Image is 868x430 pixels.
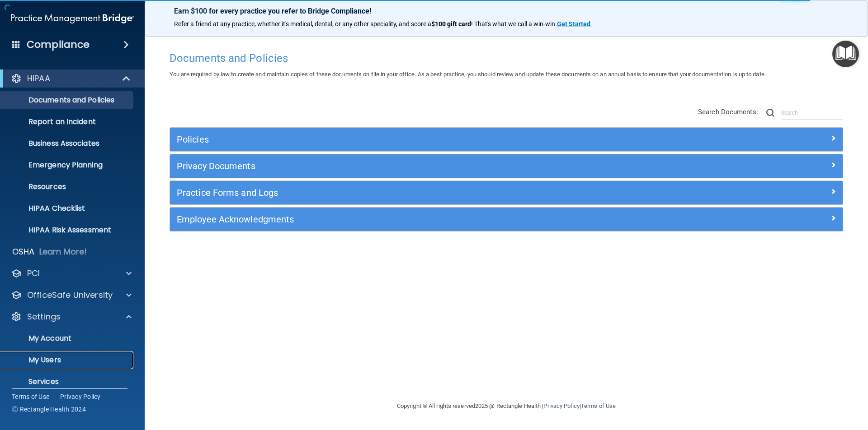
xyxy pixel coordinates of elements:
[27,311,61,322] p: Settings
[431,20,471,28] strong: $100 gift card
[341,392,671,421] div: Copyright © All rights reserved 2025 @ Rectangle Health | |
[177,214,668,224] h5: Employee Acknowledgments
[766,109,774,117] img: ic-search.3b580494.png
[6,204,129,213] p: HIPAA Checklist
[11,311,132,322] a: Settings
[12,405,86,414] span: Ⓒ Rectangle Health 2024
[39,246,87,257] p: Learn More!
[27,290,113,301] p: OfficeSafe University
[6,377,129,386] p: Services
[11,73,131,84] a: HIPAA
[60,392,101,401] a: Privacy Policy
[177,185,836,200] a: Practice Forms and Logs
[177,159,836,173] a: Privacy Documents
[557,20,592,28] a: Get Started
[177,212,836,227] a: Employee Acknowledgments
[177,188,668,198] h5: Practice Forms and Logs
[557,20,590,28] strong: Get Started
[6,334,129,343] p: My Account
[581,402,616,409] a: Terms of Use
[698,108,758,116] span: Search Documents:
[6,182,129,191] p: Resources
[27,73,50,84] p: HIPAA
[27,38,90,51] h4: Compliance
[12,392,49,401] a: Terms of Use
[832,41,859,67] button: Open Resource Center
[170,52,843,64] h4: Documents and Policies
[12,246,35,257] p: OSHA
[6,226,129,235] p: HIPAA Risk Assessment
[11,268,132,279] a: PCI
[174,7,839,15] p: Earn $100 for every practice you refer to Bridge Compliance!
[543,402,579,409] a: Privacy Policy
[174,20,431,28] span: Refer a friend at any practice, whether it's medical, dental, or any other speciality, and score a
[11,290,132,301] a: OfficeSafe University
[6,356,129,365] p: My Users
[6,161,129,170] p: Emergency Planning
[170,71,766,78] span: You are required by law to create and maintain copies of these documents on file in your office. ...
[11,9,134,28] img: PMB logo
[177,132,836,147] a: Policies
[27,268,40,279] p: PCI
[6,117,129,126] p: Report an Incident
[6,96,129,105] p: Documents and Policies
[6,139,129,148] p: Business Associates
[471,20,557,28] span: ! That's what we call a win-win.
[177,161,668,171] h5: Privacy Documents
[781,106,843,120] input: Search
[177,134,668,144] h5: Policies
